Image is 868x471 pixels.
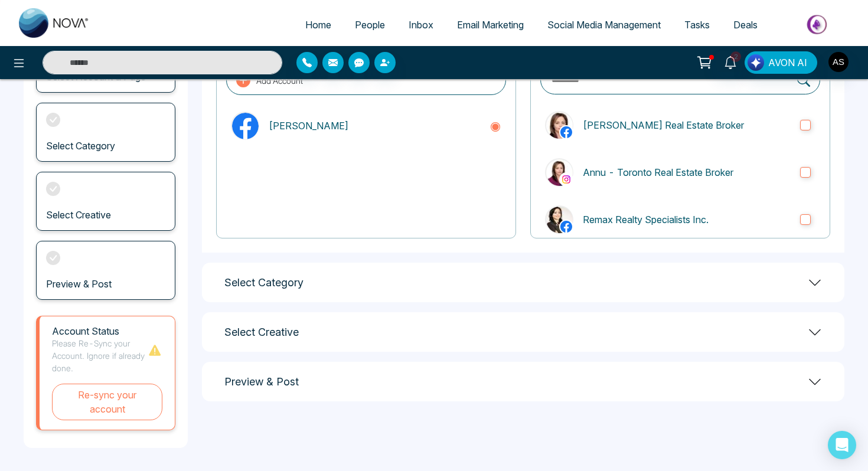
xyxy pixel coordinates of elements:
[46,210,111,221] h3: Select Creative
[52,384,162,420] button: Re-sync your account
[560,174,572,185] img: instagram
[293,14,343,36] a: Home
[684,19,710,31] span: Tasks
[828,431,856,459] div: Open Intercom Messenger
[583,118,791,132] p: [PERSON_NAME] Real Estate Broker
[52,326,148,337] h1: Account Status
[768,55,807,70] span: AVON AI
[224,276,304,289] h1: Select Category
[224,326,299,339] h1: Select Creative
[343,14,397,36] a: People
[256,74,303,87] p: Add Account
[828,52,849,72] img: User Avatar
[673,14,722,36] a: Tasks
[748,54,764,71] img: Lead Flow
[269,119,480,133] p: [PERSON_NAME]
[52,337,148,374] p: Please Re-Sync your Account. Ignore if already done.
[800,214,811,225] input: Remax Realty Specialists Inc.Remax Realty Specialists Inc.
[716,51,745,72] a: 2
[445,14,536,36] a: Email Marketing
[546,159,573,186] img: Annu - Toronto Real Estate Broker
[409,19,433,31] span: Inbox
[536,14,673,36] a: Social Media Management
[800,120,811,130] input: Annu Sharma Real Estate Broker[PERSON_NAME] Real Estate Broker
[546,207,573,233] img: Remax Realty Specialists Inc.
[224,375,299,388] h1: Preview & Post
[457,19,524,31] span: Email Marketing
[775,11,861,38] img: Market-place.gif
[226,66,506,95] button: Add Account
[745,51,817,74] button: AVON AI
[305,19,331,31] span: Home
[800,167,811,178] input: instagramAnnu - Toronto Real Estate BrokerAnnu - Toronto Real Estate Broker
[722,14,769,36] a: Deals
[583,212,791,227] p: Remax Realty Specialists Inc.
[546,112,573,139] img: Annu Sharma Real Estate Broker
[19,8,90,38] img: Nova CRM Logo
[355,19,385,31] span: People
[397,14,445,36] a: Inbox
[730,51,741,62] span: 2
[547,19,661,31] span: Social Media Management
[46,279,112,290] h3: Preview & Post
[733,19,758,31] span: Deals
[583,165,791,179] p: Annu - Toronto Real Estate Broker
[46,140,115,152] h3: Select Category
